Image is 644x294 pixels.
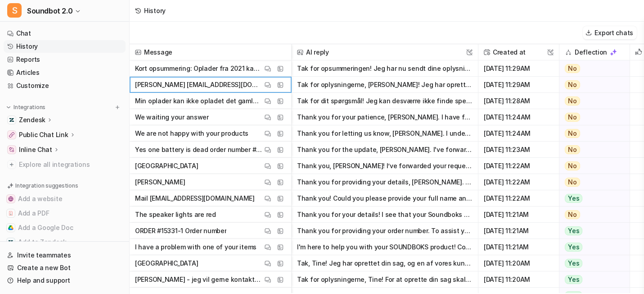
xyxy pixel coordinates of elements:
p: Mail [EMAIL_ADDRESS][DOMAIN_NAME] [135,190,255,207]
span: Yes [565,226,582,235]
span: No [565,80,580,89]
span: [DATE] 11:22AM [482,190,555,207]
button: Export chats [583,26,637,39]
p: Integration suggestions [15,182,78,190]
button: Tak for oplysningerne, Tine! For at oprette din sag skal jeg også vide, hvilket land du bor i. Må... [297,271,473,288]
button: No [559,207,624,223]
span: [DATE] 11:21AM [482,239,555,255]
span: [DATE] 11:29AM [482,60,555,77]
p: The speaker lights are red [135,207,216,223]
p: Integrations [14,104,45,111]
span: Explore all integrations [19,157,122,172]
span: No [565,113,580,122]
a: Explore all integrations [4,158,126,171]
span: [DATE] 11:21AM [482,207,555,223]
button: Thank you for letting us know, [PERSON_NAME]. I understand your frustration and have forwarded yo... [297,125,473,142]
span: [DATE] 11:22AM [482,174,555,190]
button: Add to ZendeskAdd to Zendesk [4,235,126,249]
img: Public Chat Link [9,132,14,138]
p: Public Chat Link [19,130,68,139]
span: AI reply [295,44,474,60]
img: menu_add.svg [114,104,121,110]
button: No [559,142,624,158]
span: Yes [565,259,582,268]
button: No [559,60,624,77]
button: Add a Google DocAdd a Google Doc [4,220,126,235]
button: I'm here to help you with your SOUNDBOKS product! Could you please tell me a bit more about the p... [297,239,473,255]
a: Chat [4,27,126,40]
span: No [565,161,580,170]
img: Inline Chat [9,147,14,152]
button: Integrations [4,103,48,112]
img: Add a Google Doc [8,225,14,230]
button: Tak, Tine! Jeg har oprettet din sag, og en af vores kundeservicemedarbejdere vender tilbage til d... [297,255,473,271]
span: [DATE] 11:21AM [482,223,555,239]
span: No [565,64,580,73]
img: expand menu [5,104,12,110]
button: Yes [559,223,624,239]
span: Yes [565,275,582,284]
button: Thank you for the update, [PERSON_NAME]. I've forwarded your request about the dead battery to ou... [297,142,473,158]
span: Yes [565,243,582,252]
button: Yes [559,271,624,288]
img: Add a PDF [8,211,14,216]
span: Created at [482,44,555,60]
button: Yes [559,255,624,271]
p: We are not happy with your products [135,125,248,142]
a: Invite teammates [4,249,126,262]
img: Zendesk [9,117,14,123]
a: Articles [4,66,126,79]
a: Create a new Bot [4,262,126,274]
p: Yes one battery is dead order number #18305-1 [135,142,262,158]
button: No [559,174,624,190]
span: [DATE] 11:29AM [482,77,555,93]
span: [DATE] 11:20AM [482,271,555,288]
p: Zendesk [19,115,45,124]
span: No [565,210,580,219]
button: No [559,158,624,174]
button: Thank you for your details! I see that your Soundboks speaker is showing red lights. Unfortunatel... [297,207,473,223]
button: Tak for opsummeringen! Jeg har nu sendt dine oplysninger og beskrivelse videre til vores kundeser... [297,60,473,77]
span: [DATE] 11:20AM [482,255,555,271]
img: Add a website [8,196,14,202]
button: No [559,125,624,142]
button: Yes [559,239,624,255]
a: Reports [4,53,126,66]
span: [DATE] 11:22AM [482,158,555,174]
p: [PERSON_NAME] [135,174,185,190]
span: Soundbot 2.0 [27,5,72,17]
button: Thank you, [PERSON_NAME]! I’ve forwarded your request to our support team. One of our agents will... [297,158,473,174]
span: No [565,145,580,154]
button: Yes [559,190,624,207]
p: I have a problem with one of your items [135,239,257,255]
button: No [559,77,624,93]
p: Inline Chat [19,145,52,154]
img: explore all integrations [7,160,16,169]
button: No [559,109,624,125]
img: Add to Zendesk [8,239,14,245]
p: [PERSON_NAME] - jeg vil gerne kontaktes telefonisk på 0045 21586091 tak [EMAIL_ADDRESS][DOMAIN_NAME] [135,271,262,288]
button: Thank you for providing your order number. To assist you further, could you please share: - Your ... [297,223,473,239]
button: Tak for oplysningerne, [PERSON_NAME]! Jeg har oprettet en sag til vores kundeservice. En af vores... [297,77,473,93]
button: No [559,93,624,109]
button: Add a websiteAdd a website [4,192,126,206]
button: Thank you for providing your details, [PERSON_NAME]. I have forwarded your request to our support... [297,174,473,190]
a: Customize [4,79,126,92]
a: History [4,40,126,53]
button: Thank you for your patience, [PERSON_NAME]. I have forwarded all your details and concerns to our... [297,109,473,125]
p: Min oplader kan ikke opladet det gamle batteri. Så købte jeg et nyt batteri og oplader til, men o... [135,93,262,109]
button: Add a PDFAdd a PDF [4,206,126,220]
p: We waiting your answer [135,109,209,125]
button: Thank you! Could you please provide your full name and the country you are located in? Once I hav... [297,190,473,207]
a: Help and support [4,274,126,287]
p: ORDER #15331-1 Order number [135,223,226,239]
span: S [7,3,22,18]
span: Message [133,44,288,60]
p: Kort opsummering: Oplader fra 2021 kan ikke oplade batteri fra 2021 [135,60,262,77]
span: No [565,96,580,106]
span: Yes [565,194,582,203]
span: [DATE] 11:23AM [482,142,555,158]
h2: Deflection [575,44,607,60]
span: No [565,129,580,138]
span: No [565,178,580,187]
